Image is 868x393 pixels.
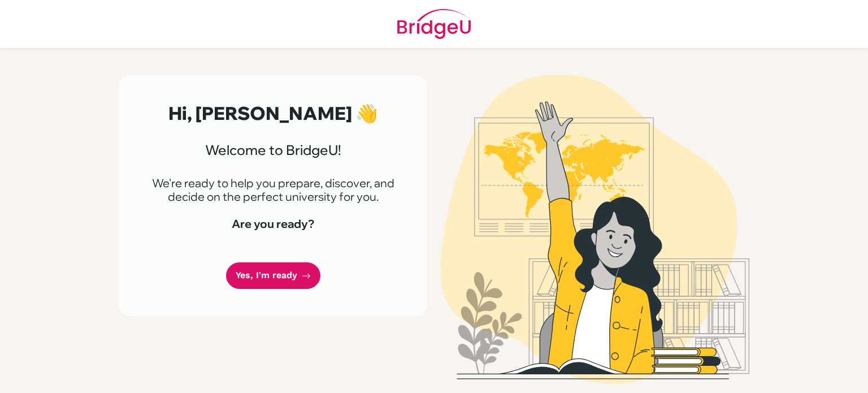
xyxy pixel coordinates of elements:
a: Yes, I'm ready [226,262,320,289]
h3: Welcome to BridgeU! [146,142,400,158]
p: We're ready to help you prepare, discover, and decide on the perfect university for you. [146,176,400,204]
h2: Hi, [PERSON_NAME] 👋 [146,102,400,124]
h4: Are you ready? [146,217,400,231]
